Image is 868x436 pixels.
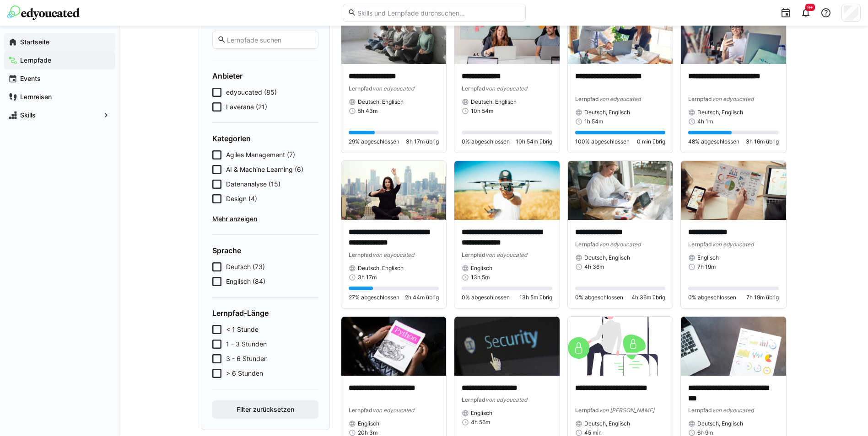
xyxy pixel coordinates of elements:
span: 4h 56m [471,419,490,426]
input: Skills und Lernpfade durchsuchen… [356,9,520,17]
span: 48% abgeschlossen [688,138,739,145]
span: 27% abgeschlossen [349,294,399,301]
img: image [681,5,786,64]
span: 4h 36m übrig [631,294,665,301]
span: 13h 5m übrig [519,294,552,301]
img: image [568,5,673,64]
span: > 6 Stunden [226,369,263,378]
span: von edyoucated [712,241,754,248]
span: Deutsch (73) [226,262,265,271]
span: 0% abgeschlossen [462,138,510,145]
span: 3 - 6 Stunden [226,354,268,363]
span: Lernpfad [575,96,599,102]
span: Deutsch, Englisch [358,265,404,272]
span: von edyoucated [599,96,641,102]
span: Filter zurücksetzen [235,405,296,414]
span: Deutsch, Englisch [584,420,630,427]
span: 0% abgeschlossen [575,294,623,301]
img: image [568,161,673,220]
span: Lernpfad [462,85,485,92]
span: von edyoucated [485,396,527,403]
span: Deutsch, Englisch [697,420,743,427]
span: 7h 19m übrig [746,294,779,301]
span: Deutsch, Englisch [358,98,404,106]
span: von edyoucated [372,251,414,258]
span: 3h 17m übrig [406,138,439,145]
img: image [681,161,786,220]
span: Englisch [358,420,379,427]
span: 0% abgeschlossen [462,294,510,301]
h4: Lernpfad-Länge [212,308,318,318]
span: Deutsch, Englisch [697,109,743,116]
span: 3h 16m übrig [746,138,779,145]
button: Filter zurücksetzen [212,400,318,419]
span: von edyoucated [712,407,754,414]
span: von edyoucated [485,251,527,258]
span: 5h 43m [358,107,377,115]
span: Lernpfad [462,251,485,258]
span: 1 - 3 Stunden [226,340,267,349]
span: Datenanalyse (15) [226,180,280,189]
span: Deutsch, Englisch [584,254,630,261]
img: image [454,5,560,64]
span: < 1 Stunde [226,325,259,334]
span: 9+ [807,5,813,10]
span: Englisch [471,409,492,417]
span: Lernpfad [349,407,372,414]
span: Englisch [697,254,719,261]
span: von edyoucated [372,407,414,414]
span: edyoucated (85) [226,88,277,97]
span: 0% abgeschlossen [688,294,736,301]
h4: Sprache [212,246,318,255]
span: Lernpfad [349,85,372,92]
span: von edyoucated [485,85,527,92]
span: Lernpfad [688,241,712,248]
span: Lernpfad [575,241,599,248]
span: 1h 54m [584,118,603,125]
img: image [341,317,447,376]
span: Lernpfad [462,396,485,403]
span: von edyoucated [712,96,754,102]
span: 3h 17m [358,274,377,281]
span: 2h 44m übrig [405,294,439,301]
span: Design (4) [226,194,257,203]
h4: Anbieter [212,71,318,80]
span: Lernpfad [688,96,712,102]
span: Lernpfad [688,407,712,414]
span: Mehr anzeigen [212,214,318,223]
span: von edyoucated [599,241,641,248]
span: 10h 54m übrig [516,138,552,145]
span: 7h 19m [697,263,716,271]
span: 10h 54m [471,107,493,115]
span: 29% abgeschlossen [349,138,399,145]
span: Lernpfad [349,251,372,258]
span: 4h 1m [697,118,713,125]
span: Laverana (21) [226,102,267,112]
span: Deutsch, Englisch [584,109,630,116]
img: image [454,161,560,220]
img: image [341,5,447,64]
span: 0 min übrig [637,138,665,145]
span: Deutsch, Englisch [471,98,517,106]
img: image [568,317,673,376]
span: Englisch [471,265,492,272]
span: Lernpfad [575,407,599,414]
span: von [PERSON_NAME] [599,407,654,414]
img: image [681,317,786,376]
h4: Kategorien [212,134,318,143]
img: image [341,161,447,220]
span: 4h 36m [584,263,604,271]
span: AI & Machine Learning (6) [226,165,303,174]
span: Agiles Management (7) [226,150,295,160]
span: 100% abgeschlossen [575,138,630,145]
span: von edyoucated [372,85,414,92]
input: Lernpfade suchen [226,36,313,44]
span: 13h 5m [471,274,490,281]
span: Englisch (84) [226,277,265,286]
img: image [454,317,560,376]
